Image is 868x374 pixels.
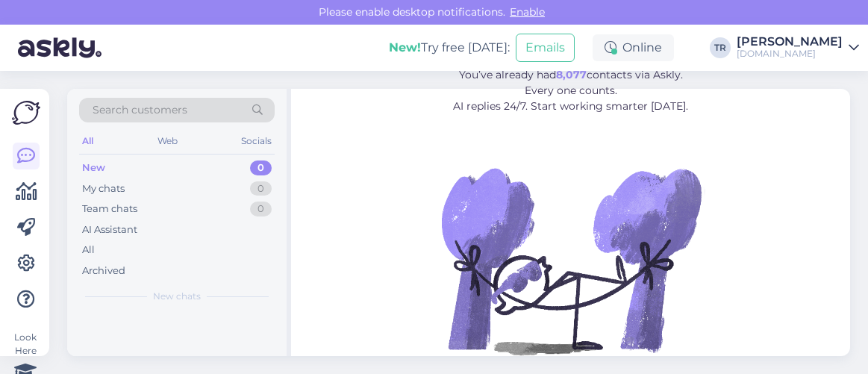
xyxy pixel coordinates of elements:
div: Archived [82,264,125,278]
img: Askly Logo [12,101,40,125]
b: 8,077 [556,68,587,81]
p: You’ve already had contacts via Askly. Every one counts. AI replies 24/7. Start working smarter [... [372,67,769,114]
div: 0 [250,202,272,216]
span: Search customers [93,102,187,118]
span: Enable [505,5,549,19]
div: Try free [DATE]: [389,39,510,57]
div: [DOMAIN_NAME] [737,48,843,60]
b: New! [389,40,421,54]
div: AI Assistant [82,222,137,237]
div: My chats [82,181,125,196]
div: Socials [238,131,275,151]
div: All [79,131,96,151]
span: New chats [153,290,201,303]
div: [PERSON_NAME] [737,36,843,48]
div: Online [593,34,674,61]
div: New [82,160,105,175]
button: Emails [516,34,575,62]
div: Team chats [82,202,137,216]
div: 0 [250,181,272,196]
div: 0 [250,160,272,175]
div: TR [710,37,731,58]
div: Web [154,131,181,151]
div: All [82,243,95,258]
a: [PERSON_NAME][DOMAIN_NAME] [737,36,859,60]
